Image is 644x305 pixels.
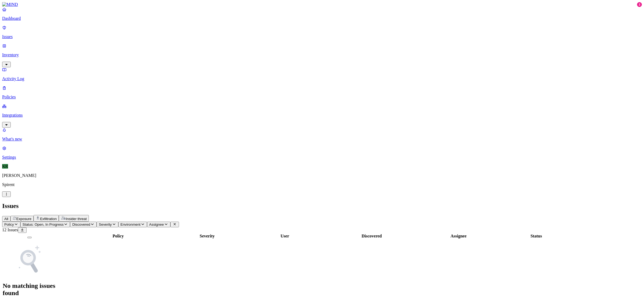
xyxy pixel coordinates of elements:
[2,113,642,118] p: Integrations
[66,217,87,221] span: Insider threat
[2,53,642,57] p: Inventory
[2,85,642,99] a: Policies
[2,67,642,81] a: Activity Log
[40,217,57,221] span: Exfiltration
[2,2,18,7] img: MIND
[2,228,18,232] span: 12 Issues
[2,25,642,39] a: Issues
[2,173,642,178] p: [PERSON_NAME]
[72,222,90,226] span: Discovered
[2,182,642,187] p: Spirent
[99,222,112,226] span: Severity
[2,34,642,39] p: Issues
[2,164,8,169] span: KR
[509,234,563,239] div: Status
[16,217,31,221] span: Exposure
[57,234,179,239] div: Policy
[2,104,642,127] a: Integrations
[336,234,408,239] div: Discovered
[2,202,642,210] h2: Issues
[2,76,642,81] p: Activity Log
[2,7,642,21] a: Dashboard
[235,234,335,239] div: User
[23,222,64,226] span: Status: Open, In Progress
[4,217,8,221] span: All
[2,146,642,160] a: Settings
[120,222,141,226] span: Environment
[2,16,642,21] p: Dashboard
[409,234,508,239] div: Assignee
[180,234,234,239] div: Severity
[27,237,32,238] button: Select all
[13,244,46,276] img: NoSearchResult
[2,95,642,99] p: Policies
[149,222,164,226] span: Assignee
[2,2,642,7] a: MIND
[2,128,642,142] a: What's new
[3,282,56,297] h1: No matching issues found
[2,137,642,142] p: What's new
[2,43,642,66] a: Inventory
[637,2,642,7] div: 3
[2,155,642,160] p: Settings
[4,222,14,226] span: Policy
